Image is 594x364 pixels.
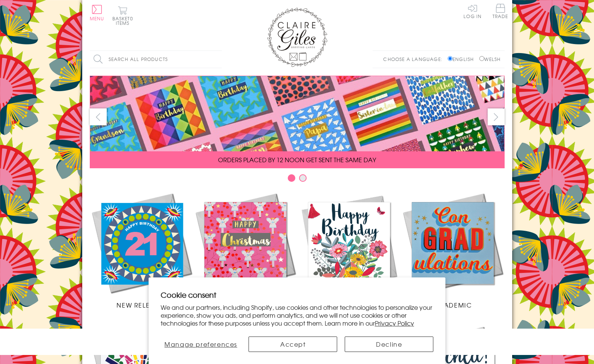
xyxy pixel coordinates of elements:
[267,8,327,67] img: Claire Giles Greetings Cards
[116,15,133,26] span: 0 items
[90,191,193,309] a: New Releases
[493,4,508,18] span: Trade
[383,56,446,62] p: Choose a language:
[117,300,166,309] span: New Releases
[214,51,222,68] input: Search
[218,155,376,164] span: ORDERS PLACED BY 12 NOON GET SENT THE SAME DAY
[193,191,297,309] a: Christmas
[90,5,104,21] button: Menu
[112,6,133,25] button: Basket0 items
[299,174,307,182] button: Carousel Page 2
[479,56,501,62] label: Welsh
[164,340,237,349] span: Manage preferences
[464,4,482,18] a: Log In
[493,4,508,20] a: Trade
[161,289,434,300] h2: Cookie consent
[90,15,104,22] span: Menu
[161,303,434,327] p: We and our partners, including Shopify, use cookies and other technologies to personalize your ex...
[161,337,241,352] button: Manage preferences
[479,56,484,61] input: Welsh
[401,191,505,309] a: Academic
[249,337,337,352] button: Accept
[433,300,472,309] span: Academic
[90,51,222,68] input: Search all products
[488,108,505,125] button: next
[345,337,433,352] button: Decline
[448,56,453,61] input: English
[375,318,414,327] a: Privacy Policy
[90,174,505,186] div: Carousel Pagination
[90,108,107,125] button: prev
[297,191,401,309] a: Birthdays
[288,174,295,182] button: Carousel Page 1 (Current Slide)
[448,56,477,62] label: English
